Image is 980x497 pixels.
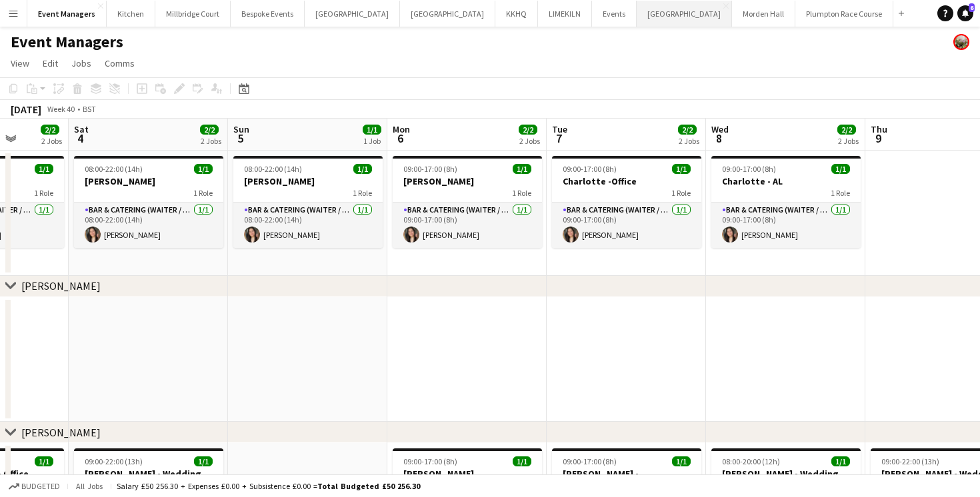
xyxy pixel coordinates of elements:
h3: [PERSON_NAME] - Wedding PH [PERSON_NAME] [711,468,861,492]
app-job-card: 09:00-17:00 (8h)1/1[PERSON_NAME]1 RoleBar & Catering (Waiter / waitress)1/109:00-17:00 (8h)[PERSO... [393,156,542,248]
span: Sun [233,123,249,135]
span: 09:00-22:00 (13h) [85,456,143,466]
div: [PERSON_NAME] [21,279,101,292]
div: [DATE] [11,103,41,116]
button: Event Managers [27,1,107,27]
span: 1/1 [831,164,850,174]
span: 2/2 [837,125,856,135]
span: Week 40 [44,104,77,114]
a: 6 [957,5,973,21]
span: 08:00-22:00 (14h) [244,164,302,174]
button: LIMEKILN [538,1,592,27]
span: Comms [105,57,135,69]
span: 7 [550,131,567,146]
div: 2 Jobs [519,136,540,146]
app-job-card: 09:00-17:00 (8h)1/1Charlotte - AL1 RoleBar & Catering (Waiter / waitress)1/109:00-17:00 (8h)[PERS... [711,156,861,248]
h3: [PERSON_NAME] - Office/Wedding Set Up/Hurlands [552,468,701,492]
span: Jobs [71,57,91,69]
app-card-role: Bar & Catering (Waiter / waitress)1/109:00-17:00 (8h)[PERSON_NAME] [711,203,861,248]
button: [GEOGRAPHIC_DATA] [637,1,732,27]
span: 1 Role [193,188,213,198]
span: Edit [43,57,58,69]
div: Salary £50 256.30 + Expenses £0.00 + Subsistence £0.00 = [117,481,420,491]
h3: [PERSON_NAME] [233,175,383,187]
span: 1 Role [34,188,53,198]
h3: Charlotte -Office [552,175,701,187]
span: 1 Role [831,188,850,198]
div: 2 Jobs [201,136,221,146]
h3: [PERSON_NAME] - Wedding Kin [74,468,223,492]
span: 1/1 [35,164,53,174]
button: [GEOGRAPHIC_DATA] [400,1,495,27]
app-job-card: 08:00-22:00 (14h)1/1[PERSON_NAME]1 RoleBar & Catering (Waiter / waitress)1/108:00-22:00 (14h)[PER... [233,156,383,248]
h3: [PERSON_NAME] [74,175,223,187]
h1: Event Managers [11,32,123,52]
span: 6 [391,131,410,146]
span: 09:00-22:00 (13h) [881,456,939,466]
div: 2 Jobs [838,136,859,146]
h3: [PERSON_NAME] [393,468,542,480]
div: [PERSON_NAME] [21,426,101,439]
span: 1/1 [831,456,850,466]
span: 2/2 [678,125,697,135]
button: Kitchen [107,1,155,27]
span: Mon [393,123,410,135]
span: Thu [871,123,887,135]
span: 1/1 [363,125,381,135]
span: 9 [869,131,887,146]
span: 1 Role [671,188,691,198]
span: 1/1 [513,164,531,174]
button: Millbridge Court [155,1,231,27]
span: 09:00-17:00 (8h) [722,164,776,174]
span: Wed [711,123,729,135]
span: View [11,57,29,69]
span: Total Budgeted £50 256.30 [317,481,420,491]
button: Plumpton Race Course [795,1,893,27]
span: Tue [552,123,567,135]
span: 1/1 [194,456,213,466]
span: 1/1 [672,164,691,174]
app-job-card: 09:00-17:00 (8h)1/1Charlotte -Office1 RoleBar & Catering (Waiter / waitress)1/109:00-17:00 (8h)[P... [552,156,701,248]
span: 5 [231,131,249,146]
a: Edit [37,55,63,72]
span: 09:00-17:00 (8h) [563,456,617,466]
span: 6 [969,3,975,12]
span: 1/1 [353,164,372,174]
div: 1 Job [363,136,381,146]
div: 2 Jobs [679,136,699,146]
app-card-role: Bar & Catering (Waiter / waitress)1/109:00-17:00 (8h)[PERSON_NAME] [552,203,701,248]
button: Events [592,1,637,27]
span: 2/2 [41,125,59,135]
span: 09:00-17:00 (8h) [403,164,457,174]
span: 08:00-20:00 (12h) [722,456,780,466]
span: 1/1 [194,164,213,174]
span: Sat [74,123,89,135]
a: Comms [99,55,140,72]
span: 4 [72,131,89,146]
span: Budgeted [21,482,60,491]
app-job-card: 08:00-22:00 (14h)1/1[PERSON_NAME]1 RoleBar & Catering (Waiter / waitress)1/108:00-22:00 (14h)[PER... [74,156,223,248]
button: [GEOGRAPHIC_DATA] [305,1,400,27]
span: 2/2 [200,125,219,135]
a: Jobs [66,55,97,72]
button: Bespoke Events [231,1,305,27]
h3: [PERSON_NAME] [393,175,542,187]
app-card-role: Bar & Catering (Waiter / waitress)1/108:00-22:00 (14h)[PERSON_NAME] [74,203,223,248]
button: Morden Hall [732,1,795,27]
h3: Charlotte - AL [711,175,861,187]
button: KKHQ [495,1,538,27]
span: 1 Role [512,188,531,198]
app-card-role: Bar & Catering (Waiter / waitress)1/108:00-22:00 (14h)[PERSON_NAME] [233,203,383,248]
span: 1 Role [353,188,372,198]
span: 08:00-22:00 (14h) [85,164,143,174]
span: 1/1 [513,456,531,466]
div: 2 Jobs [41,136,62,146]
span: 09:00-17:00 (8h) [403,456,457,466]
span: All jobs [73,481,105,491]
span: 8 [709,131,729,146]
